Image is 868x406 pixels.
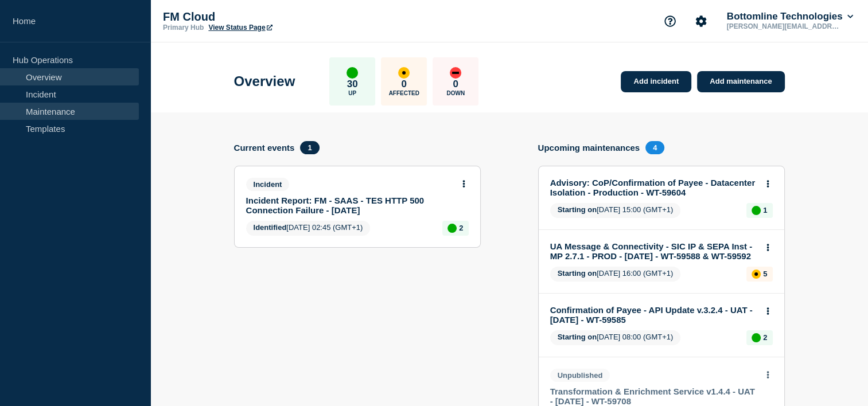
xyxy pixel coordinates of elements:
[550,305,757,325] a: Confirmation of Payee - API Update v.3.2.4 - UAT - [DATE] - WT-59585
[254,223,287,232] span: Identified
[347,79,358,90] p: 30
[446,90,465,96] p: Down
[246,178,290,191] span: Incident
[246,221,371,236] span: [DATE] 02:45 (GMT+1)
[550,267,681,282] span: [DATE] 16:00 (GMT+1)
[538,143,640,153] h4: Upcoming maintenances
[348,90,356,96] p: Up
[763,333,767,342] p: 2
[447,224,457,233] div: up
[558,269,597,278] span: Starting on
[163,24,204,32] p: Primary Hub
[347,67,358,79] div: up
[752,270,761,279] div: affected
[752,333,761,342] div: up
[697,71,784,92] a: Add maintenance
[398,67,410,79] div: affected
[402,79,407,90] p: 0
[689,9,713,33] button: Account settings
[550,203,681,218] span: [DATE] 15:00 (GMT+1)
[459,224,463,232] p: 2
[453,79,458,90] p: 0
[645,141,664,154] span: 4
[163,10,392,24] p: FM Cloud
[550,387,757,406] a: Transformation & Enrichment Service v1.4.4 - UAT - [DATE] - WT-59708
[246,196,453,215] a: Incident Report: FM - SAAS - TES HTTP 500 Connection Failure - [DATE]
[763,270,767,278] p: 5
[725,22,844,30] p: [PERSON_NAME][EMAIL_ADDRESS][DOMAIN_NAME]
[300,141,319,154] span: 1
[234,73,295,89] h1: Overview
[550,330,681,345] span: [DATE] 08:00 (GMT+1)
[763,206,767,214] p: 1
[558,205,597,214] span: Starting on
[389,90,419,96] p: Affected
[621,71,691,92] a: Add incident
[558,333,597,341] span: Starting on
[550,178,757,197] a: Advisory: CoP/Confirmation of Payee - Datacenter Isolation - Production - WT-59604
[450,67,461,79] div: down
[550,241,757,261] a: UA Message & Connectivity - SIC IP & SEPA Inst - MP 2.7.1 - PROD - [DATE] - WT-59588 & WT-59592
[234,143,295,153] h4: Current events
[208,24,272,32] a: View Status Page
[752,206,761,215] div: up
[550,369,610,382] span: Unpublished
[725,11,855,22] button: Bottomline Technologies
[658,9,682,33] button: Support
